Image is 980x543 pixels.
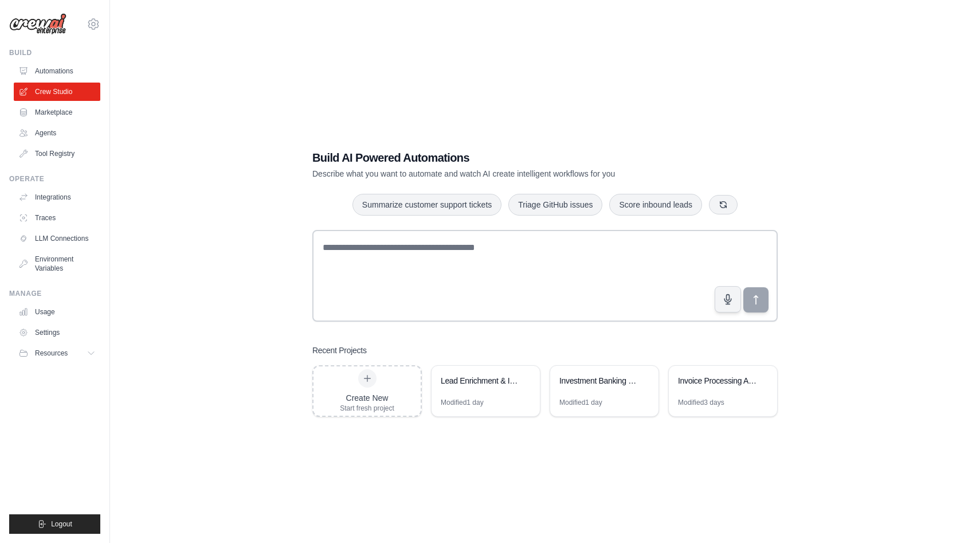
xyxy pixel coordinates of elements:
[312,345,367,356] h3: Recent Projects
[559,398,602,407] div: Modified 1 day
[14,62,100,80] a: Automations
[9,13,66,35] img: Logo
[678,398,724,407] div: Modified 3 days
[9,514,100,534] button: Logout
[441,398,484,407] div: Modified 1 day
[14,103,100,122] a: Marketplace
[9,48,100,57] div: Build
[508,194,602,216] button: Triage GitHub issues
[352,194,501,216] button: Summarize customer support tickets
[312,168,697,179] p: Describe what you want to automate and watch AI create intelligent workflows for you
[678,375,756,386] div: Invoice Processing Automation
[14,344,100,362] button: Resources
[35,349,68,358] span: Resources
[14,229,100,248] a: LLM Connections
[709,195,738,214] button: Get new suggestions
[14,209,100,227] a: Traces
[14,144,100,163] a: Tool Registry
[51,519,72,529] span: Logout
[14,188,100,206] a: Integrations
[340,392,394,404] div: Create New
[312,150,697,166] h1: Build AI Powered Automations
[14,323,100,342] a: Settings
[14,83,100,101] a: Crew Studio
[14,250,100,278] a: Environment Variables
[441,375,519,386] div: Lead Enrichment & Intelligence Workflow
[609,194,702,216] button: Score inbound leads
[559,375,638,386] div: Investment Banking Stock Outlook Generator
[9,289,100,298] div: Manage
[9,174,100,183] div: Operate
[715,286,741,312] button: Click to speak your automation idea
[14,303,100,321] a: Usage
[14,124,100,142] a: Agents
[340,404,394,413] div: Start fresh project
